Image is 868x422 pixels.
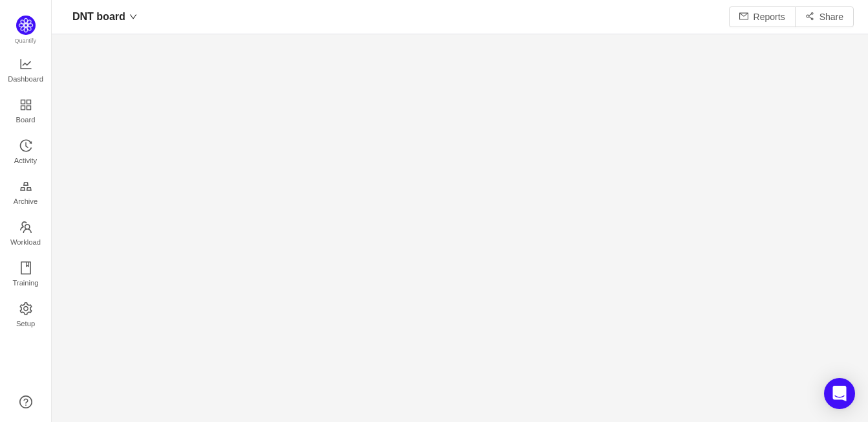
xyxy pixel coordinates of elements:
[129,13,137,21] i: icon: down
[19,302,32,315] i: icon: setting
[12,270,38,296] span: Training
[16,16,36,35] img: Quantify
[16,107,36,133] span: Board
[16,311,35,337] span: Setup
[19,58,32,84] a: Dashboard
[19,58,32,71] i: icon: line-chart
[19,180,32,193] i: icon: gold
[15,38,37,44] span: Quantify
[19,303,32,329] a: Setup
[19,395,32,408] a: icon: question-circle
[19,261,32,274] i: icon: book
[19,98,32,111] i: icon: appstore
[14,148,37,173] span: Activity
[19,221,32,247] a: Workload
[19,139,32,152] i: icon: history
[10,229,41,255] span: Workload
[19,99,32,125] a: Board
[729,6,796,27] button: icon: mailReports
[795,6,854,27] button: icon: share-altShare
[72,6,125,27] span: DNT board
[14,188,38,214] span: Archive
[19,221,32,234] i: icon: team
[19,262,32,288] a: Training
[19,140,32,166] a: Activity
[19,181,32,206] a: Archive
[8,66,43,92] span: Dashboard
[824,378,855,409] div: Open Intercom Messenger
